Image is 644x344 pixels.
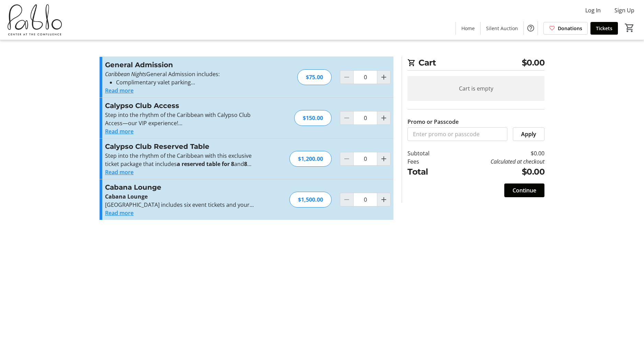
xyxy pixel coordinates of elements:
span: Silent Auction [486,25,518,32]
label: Promo or Passcode [407,118,459,126]
span: Continue [513,186,536,194]
input: Calypso Club Reserved Table Quantity [353,152,377,166]
input: Cabana Lounge Quantity [353,193,377,206]
td: Subtotal [407,149,447,157]
span: Apply [521,130,536,138]
p: [GEOGRAPHIC_DATA] includes six event tickets and your own private cabana-style seating area. [105,201,255,209]
a: Home [456,22,480,35]
span: Tickets [596,25,612,32]
button: Help [524,21,538,35]
img: Pablo Center's Logo [4,3,65,37]
strong: a reserved table for 8 [177,160,234,168]
span: Sign Up [614,6,634,14]
p: Step into the rhythm of the Caribbean with Calypso Club Access—our VIP experience! [105,111,255,127]
span: Home [461,25,475,32]
h3: General Admission [105,60,255,70]
td: $0.00 [447,166,544,178]
button: Cart [623,22,636,34]
button: Apply [513,127,544,141]
input: Calypso Club Access Quantity [353,111,377,125]
button: Continue [504,183,544,197]
button: Log In [580,5,606,16]
button: Read more [105,209,134,217]
button: Increment by one [377,71,390,84]
td: $0.00 [447,149,544,157]
td: Calculated at checkout [447,157,544,166]
h2: Cart [407,57,544,71]
strong: Cabana Lounge [105,193,148,200]
input: General Admission Quantity [353,70,377,84]
button: Increment by one [377,111,390,124]
p: General Admission includes: [105,70,255,78]
p: Step into the rhythm of the Caribbean with this exclusive ticket package that includes and —our u... [105,152,255,168]
span: $0.00 [522,57,545,69]
a: Silent Auction [481,22,524,35]
div: Cart is empty [407,76,544,101]
h3: Cabana Lounge [105,182,255,192]
span: Log In [585,6,601,14]
a: Tickets [590,22,618,35]
button: Read more [105,168,134,176]
a: Donations [543,22,588,35]
h3: Calypso Club Access [105,100,255,111]
span: Donations [558,25,582,32]
button: Read more [105,127,134,135]
h3: Calypso Club Reserved Table [105,141,255,152]
em: Caribbean Nights [105,70,146,78]
div: $75.00 [297,69,332,85]
li: Complimentary valet parking [116,78,255,86]
td: Fees [407,157,447,166]
div: $150.00 [294,110,332,126]
button: Sign Up [609,5,640,16]
button: Increment by one [377,193,390,206]
td: Total [407,166,447,178]
div: $1,500.00 [289,192,332,207]
button: Read more [105,86,134,95]
div: $1,200.00 [289,151,332,167]
input: Enter promo or passcode [407,127,507,141]
button: Increment by one [377,152,390,165]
